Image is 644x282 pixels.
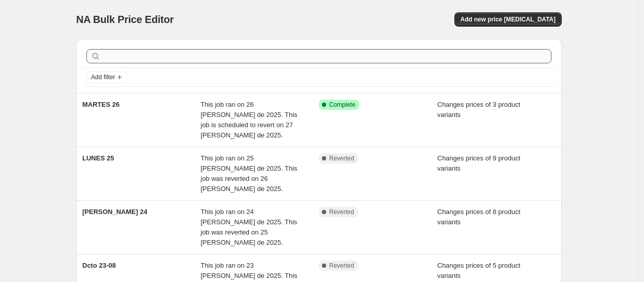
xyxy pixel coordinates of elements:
span: NA Bulk Price Editor [76,14,174,25]
span: Add new price [MEDICAL_DATA] [461,15,556,24]
span: Reverted [329,262,354,270]
span: This job ran on 25 [PERSON_NAME] de 2025. This job was reverted on 26 [PERSON_NAME] de 2025. [201,154,297,193]
span: This job ran on 26 [PERSON_NAME] de 2025. This job is scheduled to revert on 27 [PERSON_NAME] de ... [201,101,297,139]
span: Changes prices of 9 product variants [438,154,521,172]
span: Reverted [329,208,354,216]
span: Changes prices of 3 product variants [438,101,521,119]
span: This job ran on 24 [PERSON_NAME] de 2025. This job was reverted on 25 [PERSON_NAME] de 2025. [201,208,297,246]
span: LUNES 25 [82,154,114,162]
button: Add new price [MEDICAL_DATA] [454,12,562,27]
span: Complete [329,101,355,109]
button: Add filter [86,71,127,83]
span: Changes prices of 8 product variants [438,208,521,226]
span: Dcto 23-08 [82,262,116,269]
span: Reverted [329,154,354,162]
span: [PERSON_NAME] 24 [82,208,147,216]
span: MARTES 26 [82,101,120,108]
span: Changes prices of 5 product variants [438,262,521,279]
span: Add filter [91,73,115,81]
